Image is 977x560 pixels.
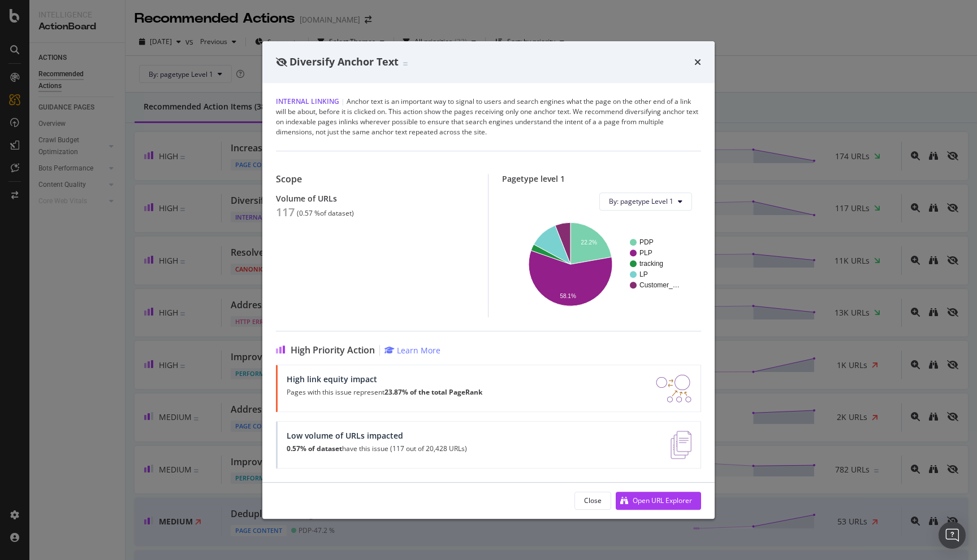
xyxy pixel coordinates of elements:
[671,431,691,459] img: e5DMFwAAAABJRU5ErkJggg==
[276,58,287,67] div: eye-slash
[287,431,467,440] div: Low volume of URLs impacted
[939,522,966,549] div: Open Intercom Messenger
[639,238,654,246] text: PDP
[276,194,474,203] div: Volume of URLs
[276,97,701,137] div: Anchor text is an important way to signal to users and search engines what the page on the other ...
[287,445,467,453] p: have this issue (117 out of 20,428 URLs)
[511,220,692,308] svg: A chart.
[609,196,673,206] span: By: pagetype Level 1
[297,209,354,217] div: ( 0.57 % of dataset )
[287,374,482,384] div: High link equity impact
[287,388,482,396] p: Pages with this issue represent
[276,174,474,185] div: Scope
[616,492,701,510] button: Open URL Explorer
[639,281,680,289] text: Customer_…
[584,496,602,505] div: Close
[581,239,597,245] text: 22.2%
[287,444,342,453] strong: 0.57% of dataset
[639,270,648,278] text: LP
[633,496,692,505] div: Open URL Explorer
[262,41,715,519] div: modal
[656,374,691,403] img: DDxVyA23.png
[694,55,701,69] div: times
[502,174,701,183] div: Pagetype level 1
[291,345,375,356] span: High Priority Action
[397,345,440,356] div: Learn More
[403,62,408,65] img: Equal
[276,97,339,106] span: Internal Linking
[599,193,692,211] button: By: pagetype Level 1
[639,260,663,268] text: tracking
[341,97,345,106] span: |
[574,492,611,510] button: Close
[639,249,652,257] text: PLP
[276,205,295,219] div: 117
[560,293,576,299] text: 58.1%
[384,345,440,356] a: Learn More
[289,55,399,68] span: Diversify Anchor Text
[384,387,482,397] strong: 23.87% of the total PageRank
